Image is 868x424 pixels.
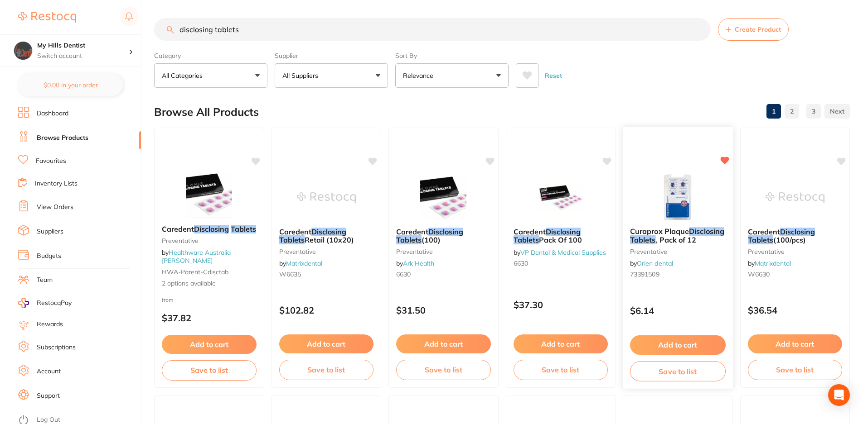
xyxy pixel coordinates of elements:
[279,360,374,380] button: Save to list
[514,248,606,257] span: by
[630,259,673,267] span: by
[773,235,806,244] span: (100/pcs)
[780,227,815,236] em: Disclosing
[279,228,374,244] b: Caredent Disclosing Tablets Retail (10x20)
[514,360,608,380] button: Save to list
[403,259,434,267] a: Ark Health
[520,248,606,257] a: VP Dental & Medical Supplies
[37,391,60,400] a: Support
[414,175,473,220] img: Caredent Disclosing Tablets (100)
[766,102,781,120] a: 1
[37,367,61,376] a: Account
[395,63,509,88] button: Relevance
[403,71,437,80] p: Relevance
[395,52,509,60] label: Sort By
[162,71,206,80] p: All Categories
[766,175,824,220] img: Caredent Disclosing Tablets (100/pcs)
[311,227,346,236] em: Disclosing
[630,305,726,316] p: $6.14
[154,18,711,41] input: Search Products
[396,228,491,244] b: Caredent Disclosing Tablets (100)
[748,270,770,278] span: W6630
[36,157,66,166] a: Favourites
[279,227,311,236] span: Caredent
[748,305,843,315] p: $36.54
[37,41,129,50] h4: My Hills Dentist
[546,227,581,236] em: Disclosing
[305,235,354,244] span: Retail (10x20)
[718,18,789,41] button: Create Product
[18,12,76,23] img: Restocq Logo
[539,235,582,244] span: Pack Of 100
[35,179,78,188] a: Inventory Lists
[37,203,73,212] a: View Orders
[279,248,374,255] small: preventative
[828,384,850,406] div: Open Intercom Messenger
[748,228,843,244] b: Caredent Disclosing Tablets (100/pcs)
[162,225,257,233] b: Caredent Disclosing Tablets
[630,335,726,355] button: Add to cart
[37,227,63,236] a: Suppliers
[162,224,194,233] span: Caredent
[806,102,821,120] a: 3
[37,343,76,352] a: Subscriptions
[748,235,773,244] em: Tablets
[396,227,428,236] span: Caredent
[18,298,72,308] a: RestocqPay
[154,52,267,60] label: Category
[282,71,322,80] p: All Suppliers
[162,248,231,265] span: by
[18,7,76,28] a: Restocq Logo
[748,259,791,267] span: by
[396,270,411,278] span: 6630
[37,276,53,285] a: Team
[531,175,590,220] img: Caredent Disclosing Tablets Pack Of 100
[428,227,463,236] em: Disclosing
[396,360,491,380] button: Save to list
[179,172,238,218] img: Caredent Disclosing Tablets
[37,299,72,308] span: RestocqPay
[514,259,528,267] span: 6630
[18,74,123,96] button: $0.00 in your order
[648,174,708,220] img: Curaprox Plaque Disclosing Tablets, Pack of 12
[735,26,781,33] span: Create Product
[162,335,257,354] button: Add to cart
[630,227,689,236] span: Curaprox Plaque
[14,42,32,60] img: My Hills Dentist
[396,334,491,353] button: Add to cart
[162,313,257,323] p: $37.82
[279,259,322,267] span: by
[748,227,780,236] span: Caredent
[279,334,374,353] button: Add to cart
[755,259,791,267] a: Matrixdental
[279,270,301,278] span: W6635
[785,102,799,120] a: 2
[275,63,388,88] button: All Suppliers
[194,224,229,233] em: Disclosing
[154,63,267,88] button: All Categories
[514,300,608,310] p: $37.30
[396,248,491,255] small: preventative
[514,228,608,244] b: Caredent Disclosing Tablets Pack Of 100
[748,360,843,380] button: Save to list
[630,235,656,244] em: Tablets
[396,235,422,244] em: Tablets
[162,360,257,380] button: Save to list
[37,52,129,61] p: Switch account
[162,268,228,276] span: HWA-parent-cdisctab
[514,235,539,244] em: Tablets
[630,361,726,381] button: Save to list
[514,227,546,236] span: Caredent
[279,235,305,244] em: Tablets
[162,248,231,265] a: Healthware Australia [PERSON_NAME]
[162,279,257,288] span: 2 options available
[637,259,673,267] a: Orien dental
[689,227,724,236] em: Disclosing
[542,63,565,88] button: Reset
[37,133,88,143] a: Browse Products
[275,52,388,60] label: Supplier
[37,320,63,329] a: Rewards
[37,252,61,261] a: Budgets
[162,237,257,244] small: Preventative
[297,175,356,220] img: Caredent Disclosing Tablets Retail (10x20)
